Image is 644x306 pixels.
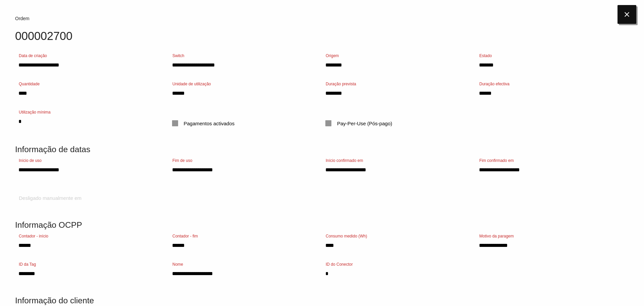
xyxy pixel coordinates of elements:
label: Switch [172,53,184,59]
label: Duração efectiva [479,81,509,87]
label: Início confirmado em [326,158,363,164]
label: Unidade de utilização [172,81,211,87]
label: Quantidade [19,81,40,87]
span: Pagamentos activados [172,119,235,128]
label: Fim confirmado em [479,158,514,164]
label: Origem [326,53,339,59]
label: Fim de uso [172,158,192,164]
div: Ordem [15,15,629,22]
label: Contador - fim [172,233,198,239]
label: Nome [172,261,183,267]
h4: 000002700 [15,30,629,43]
label: Utilização mínima [19,109,51,115]
label: Duração prevista [326,81,356,87]
span: Pay-Per-Use (Pós-pago) [325,119,392,128]
label: Início de uso [19,158,42,164]
label: Contador - início [19,233,48,239]
h5: Informação de datas [15,145,629,154]
label: Estado [479,53,492,59]
label: Consumo medido (Wh) [326,233,367,239]
i: close [618,5,636,24]
h5: Informação OCPP [15,220,629,229]
label: Desligado manualmente em [19,194,82,202]
label: ID do Conector [326,261,353,267]
label: ID da Tag [19,261,36,267]
label: Data de criação [19,53,47,59]
h5: Informação do cliente [15,296,629,305]
label: Motivo da paragem [479,233,514,239]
